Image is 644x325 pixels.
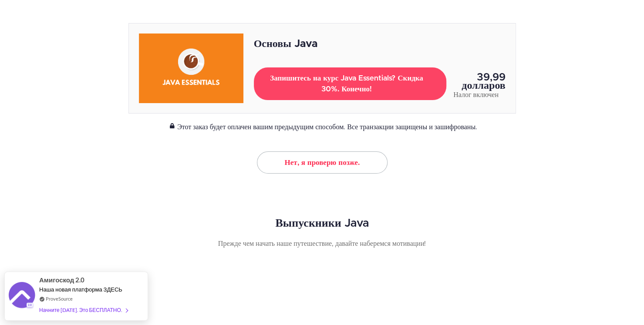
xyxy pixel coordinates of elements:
font: Основы Java [254,39,317,49]
button: Запишитесь на курс Java Essentials? Скидка 30%. Конечно! [254,67,447,100]
font: Наша новая платформа ЗДЕСЬ [39,286,122,293]
font: ProveSource [46,296,73,302]
font: Нет, я проверю позже. [284,158,359,166]
img: изображение уведомления социального доказательства ProveSource [9,282,35,310]
font: Начните [DATE]. Это БЕСПЛАТНО. [39,307,122,313]
font: Запишитесь на курс Java Essentials? Скидка 30%. Конечно! [270,74,423,92]
a: Нет, я проверю позже. [257,151,388,174]
font: Прежде чем начать наше путешествие, давайте наберемся мотивации! [218,240,426,247]
font: Выпускники Java [275,218,368,229]
font: Налог включен [453,91,499,98]
a: ProveSource [46,295,73,302]
font: Амигоскод 2.0 [39,276,84,284]
font: Этот заказ будет оплачен вашим предыдущим способом. Все транзакции защищены и зашифрованы. [177,124,477,131]
font: 39,99 долларов [462,72,505,91]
